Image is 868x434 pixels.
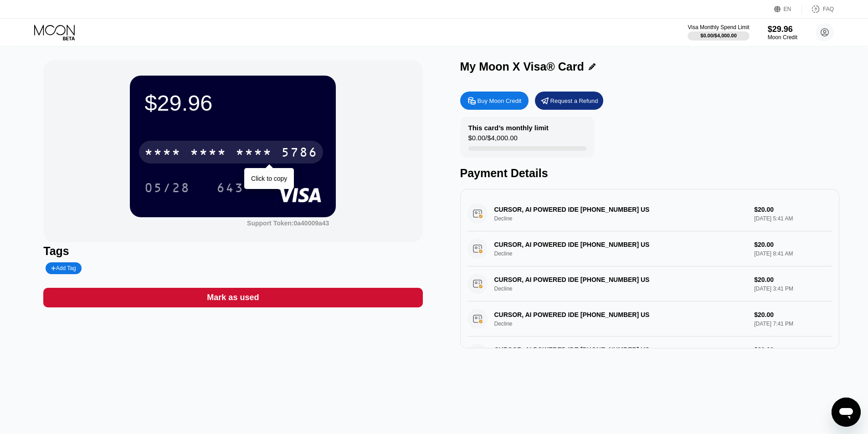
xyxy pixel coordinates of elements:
[247,220,329,227] div: Support Token:0a40009a43
[46,262,81,274] div: Add Tag
[460,92,529,110] div: Buy Moon Credit
[207,292,259,303] div: Mark as used
[688,24,749,31] div: Visa Monthly Spend Limit
[460,167,839,180] div: Payment Details
[138,176,197,199] div: 05/28
[550,97,598,105] div: Request a Refund
[43,245,422,258] div: Tags
[216,182,244,196] div: 643
[468,124,549,132] div: This card’s monthly limit
[43,288,422,307] div: Mark as used
[251,175,287,182] div: Click to copy
[247,220,329,227] div: Support Token: 0a40009a43
[478,97,522,105] div: Buy Moon Credit
[688,24,749,41] div: Visa Monthly Spend Limit$0.00/$4,000.00
[774,5,802,14] div: EN
[802,5,834,14] div: FAQ
[144,90,321,116] div: $29.96
[768,34,797,41] div: Moon Credit
[210,176,251,199] div: 643
[784,6,791,12] div: EN
[535,92,603,110] div: Request a Refund
[768,25,797,41] div: $29.96Moon Credit
[700,33,737,38] div: $0.00 / $4,000.00
[281,146,318,161] div: 5786
[460,60,584,73] div: My Moon X Visa® Card
[51,265,76,271] div: Add Tag
[768,25,797,34] div: $29.96
[144,182,190,196] div: 05/28
[832,398,861,427] iframe: Кнопка запуска окна обмена сообщениями
[823,6,834,12] div: FAQ
[468,134,518,146] div: $0.00 / $4,000.00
